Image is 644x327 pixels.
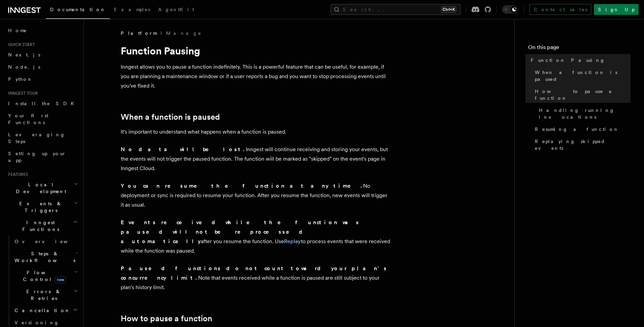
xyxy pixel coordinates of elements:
h1: Function Pausing [121,45,391,57]
button: Toggle dark mode [502,5,518,14]
a: Examples [110,2,154,18]
button: Local Development [5,179,79,197]
span: Install the SDK [8,101,78,106]
span: Leveraging Steps [8,132,65,144]
a: Next.js [5,49,79,61]
button: Search...Ctrl+K [331,4,460,15]
span: How to pause a function [535,88,630,101]
span: Errors & Retries [12,288,73,302]
p: Note that events received while a function is paused are still subject to your plan's history limit. [121,264,391,292]
span: Steps & Workflows [12,250,75,264]
a: Overview [12,235,79,248]
span: Next.js [8,52,40,57]
span: Handling running invocations [539,107,630,120]
span: AgentKit [158,7,194,12]
strong: You can resume the function at any time. [121,183,363,189]
strong: Events received while the function was paused will not be reprocessed automatically [121,219,360,244]
strong: Paused functions do not count toward your plan's concurrency limit. [121,265,387,281]
span: Cancellation [12,307,70,314]
span: Overview [15,239,84,244]
p: No deployment or sync is required to resume your function. After you resume the function, new eve... [121,181,391,210]
p: after you resume the function. Use to process events that were received while the function was pa... [121,218,391,256]
a: Install the SDK [5,97,79,110]
span: Flow Control [12,269,74,283]
span: Replaying skipped events [535,138,630,151]
a: How to pause a function [532,85,630,104]
span: Node.js [8,64,40,70]
span: Inngest Functions [5,219,73,233]
a: Contact sales [529,4,591,15]
a: Function Pausing [528,54,630,66]
a: Home [5,24,79,37]
button: Inngest Functions [5,216,79,235]
a: When a function is paused [532,66,630,85]
a: When a function is paused [121,112,220,122]
span: Local Development [5,181,74,195]
a: Replay [284,238,301,244]
a: Setting up your app [5,147,79,166]
span: Quick start [5,42,35,47]
strong: No data will be lost. [121,146,246,153]
p: It's important to understand what happens when a function is paused. [121,127,391,137]
span: Versioning [15,320,59,325]
a: Manage [166,30,202,37]
p: Inngest will continue receiving and storing your events, but the events will not trigger the paus... [121,145,391,173]
button: Events & Triggers [5,197,79,216]
button: Flow Controlnew [12,266,79,285]
span: Resuming a function [535,126,619,133]
a: AgentKit [154,2,198,18]
button: Cancellation [12,304,79,317]
span: Setting up your app [8,151,66,163]
button: Steps & Workflows [12,248,79,266]
a: Replaying skipped events [532,135,630,154]
span: Events & Triggers [5,200,74,214]
a: How to pause a function [121,314,212,323]
span: Documentation [50,7,106,12]
kbd: Ctrl+K [441,6,456,13]
a: Documentation [46,2,110,19]
span: Features [5,172,28,177]
span: Examples [114,7,150,12]
span: Inngest tour [5,91,38,96]
a: Resuming a function [532,123,630,135]
span: Platform [121,30,157,37]
a: Your first Functions [5,110,79,129]
p: Inngest allows you to pause a function indefinitely. This is a powerful feature that can be usefu... [121,62,391,91]
a: Node.js [5,61,79,73]
span: Python [8,76,33,82]
span: Home [8,27,27,34]
a: Handling running invocations [536,104,630,123]
h4: On this page [528,43,630,54]
a: Python [5,73,79,85]
span: new [55,276,66,283]
span: Your first Functions [8,113,48,125]
span: Function Pausing [531,57,605,64]
a: Sign Up [594,4,639,15]
span: When a function is paused [535,69,630,83]
a: Leveraging Steps [5,129,79,147]
button: Errors & Retries [12,285,79,304]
